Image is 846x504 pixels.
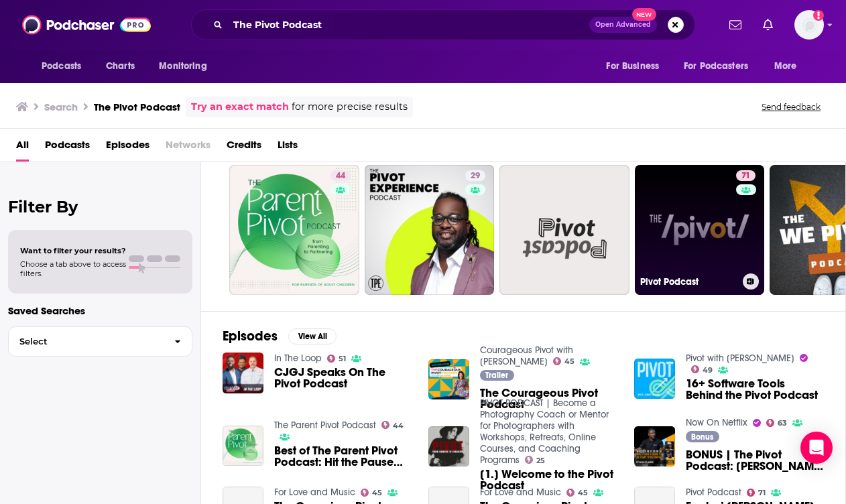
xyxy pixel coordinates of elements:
[330,170,351,181] a: 44
[327,355,347,363] a: 51
[595,21,651,28] span: Open Advanced
[8,197,192,216] h2: Filter By
[361,489,383,497] a: 45
[465,170,485,181] a: 29
[794,10,824,40] img: User Profile
[274,445,412,468] a: Best of The Parent Pivot Podcast: Hit the Pause Button!
[8,304,192,317] p: Saved Searches
[766,419,788,427] a: 63
[365,165,495,295] a: 29
[94,101,180,113] h3: The Pivot Podcast
[278,134,298,162] a: Lists
[632,8,656,21] span: New
[45,134,90,162] span: Podcasts
[22,12,151,38] img: Podchaser - Follow, Share and Rate Podcasts
[32,54,99,79] button: open menu
[44,101,78,113] h3: Search
[471,170,480,183] span: 29
[228,14,589,36] input: Search podcasts, credits, & more...
[686,417,747,428] a: Now On Netflix
[566,489,589,497] a: 45
[686,449,824,472] a: BONUS | The Pivot Podcast: Paul vs. Tyson
[274,353,322,364] a: In The Loop
[428,359,469,400] img: The Courageous Pivot Podcast
[758,101,825,113] button: Send feedback
[686,378,824,401] a: 16+ Software Tools Behind the Pivot Podcast
[372,490,382,496] span: 45
[724,13,747,36] a: Show notifications dropdown
[480,468,618,491] a: [1.] Welcome to the Pivot Podcast
[339,356,346,362] span: 51
[640,276,737,288] h3: Pivot Podcast
[741,170,750,183] span: 71
[765,54,814,79] button: open menu
[634,359,675,399] img: 16+ Software Tools Behind the Pivot Podcast
[274,367,412,389] a: CJGJ Speaks On The Pivot Podcast
[274,487,355,498] a: For Love and Music
[794,10,824,40] button: Show profile menu
[686,449,824,472] span: BONUS | The Pivot Podcast: [PERSON_NAME] vs. [PERSON_NAME]
[736,170,756,181] a: 71
[480,487,561,498] a: For Love and Music
[149,54,224,79] button: open menu
[191,9,695,40] div: Search podcasts, credits, & more...
[758,490,766,496] span: 71
[794,10,824,40] span: Logged in as alignPR
[42,57,81,76] span: Podcasts
[166,134,210,162] span: Networks
[480,397,609,466] a: PIVOT PODCAST | Become a Photography Coach or Mentor for Photographers with Workshops, Retreats, ...
[480,344,573,367] a: Courageous Pivot with Meghan Telpner
[684,57,748,76] span: For Podcasters
[800,432,833,464] div: Open Intercom Messenger
[8,326,192,357] button: Select
[564,359,575,365] span: 45
[336,170,345,183] span: 44
[229,165,359,295] a: 44
[774,57,797,76] span: More
[428,426,469,467] img: [1.] Welcome to the Pivot Podcast
[106,134,149,162] a: Episodes
[381,421,404,429] a: 44
[20,246,126,255] span: Want to filter your results?
[675,54,768,79] button: open menu
[9,337,164,346] span: Select
[589,17,657,33] button: Open AdvancedNew
[20,259,126,278] span: Choose a tab above to access filters.
[747,489,766,497] a: 71
[553,357,575,365] a: 45
[480,387,618,410] span: The Courageous Pivot Podcast
[536,458,545,464] span: 25
[223,353,263,393] img: CJGJ Speaks On The Pivot Podcast
[597,54,676,79] button: open menu
[292,99,408,115] span: for more precise results
[223,328,337,344] a: EpisodesView All
[691,433,713,441] span: Bonus
[758,13,778,36] a: Show notifications dropdown
[227,134,261,162] a: Credits
[578,490,588,496] span: 45
[634,426,675,467] a: BONUS | The Pivot Podcast: Paul vs. Tyson
[778,420,787,426] span: 63
[686,487,741,498] a: Pivot Podcast
[606,57,659,76] span: For Business
[274,420,376,431] a: The Parent Pivot Podcast
[691,365,713,373] a: 49
[16,134,29,162] a: All
[635,165,765,295] a: 71Pivot Podcast
[393,423,404,429] span: 44
[97,54,143,79] a: Charts
[223,426,263,466] img: Best of The Parent Pivot Podcast: Hit the Pause Button!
